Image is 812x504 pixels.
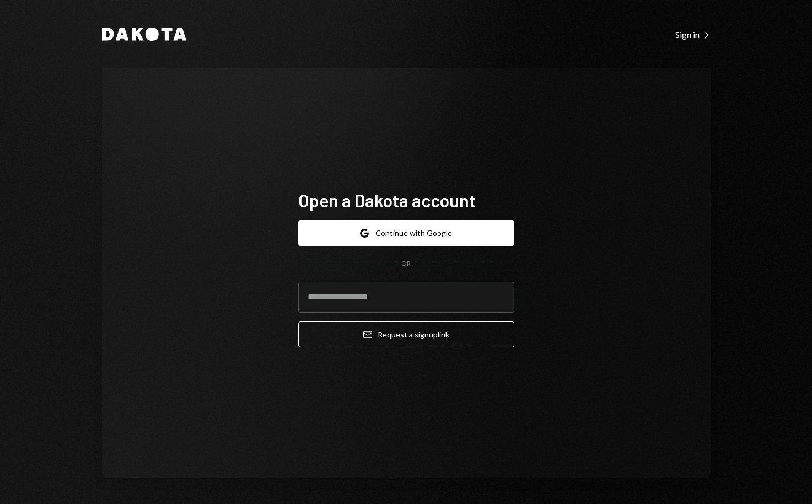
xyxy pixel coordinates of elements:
a: Sign in [675,28,711,40]
button: Continue with Google [298,220,514,246]
button: Request a signuplink [298,321,514,347]
h1: Open a Dakota account [298,189,514,211]
div: OR [401,259,411,269]
div: Sign in [675,29,711,40]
